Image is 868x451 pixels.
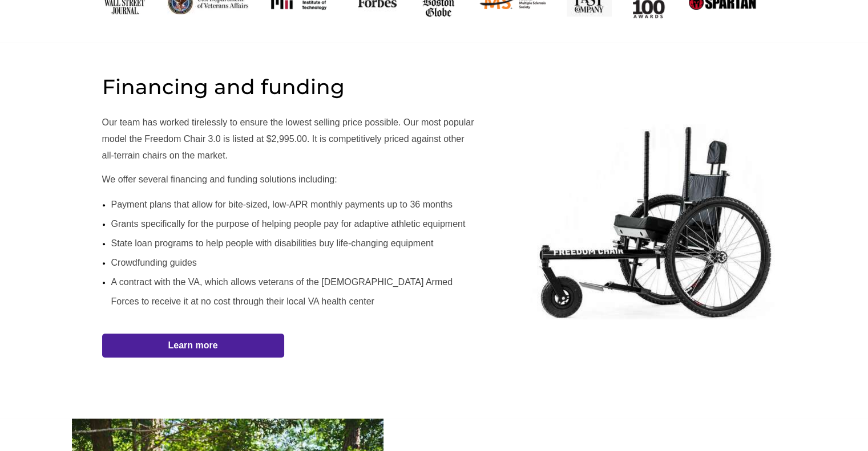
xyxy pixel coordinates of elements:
span: Financing and funding [102,74,345,99]
input: Get more information [41,275,139,297]
span: Payment plans that allow for bite-sized, low-APR monthly payments up to 36 months [111,200,453,209]
strong: Learn more [168,340,217,350]
a: Learn more [102,334,284,357]
span: Crowdfunding guides [111,258,197,267]
span: Grants specifically for the purpose of helping people pay for adaptive athletic equipment [111,219,466,229]
span: Our team has worked tirelessly to ensure the lowest selling price possible. Our most popular mode... [102,117,474,160]
span: We offer several financing and funding solutions including: [102,174,337,184]
span: A contract with the VA, which allows veterans of the [DEMOGRAPHIC_DATA] Armed Forces to receive i... [111,277,453,306]
span: State loan programs to help people with disabilities buy life-changing equipment [111,238,434,248]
